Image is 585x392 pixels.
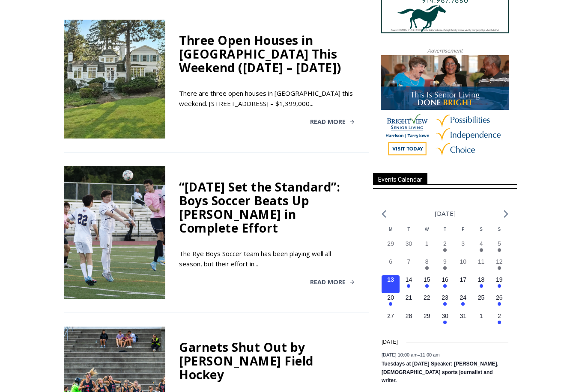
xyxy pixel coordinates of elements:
time: 30 [442,312,448,319]
button: 21 [400,293,418,311]
button: 6 [382,257,400,275]
time: 6 [389,258,392,265]
button: 31 [454,312,472,330]
div: There are three open houses in [GEOGRAPHIC_DATA] this weekend. [STREET_ADDRESS] – $1,399,000... [179,88,355,109]
time: 31 [460,312,466,319]
div: "At the 10am stand-up meeting, each intern gets a chance to take [PERSON_NAME] and the other inte... [216,0,405,83]
span: S [498,227,501,232]
button: 10 [454,257,472,275]
span: T [444,227,446,232]
em: Has events [425,266,429,270]
button: 18 Has events [472,275,490,293]
time: 1 [425,240,429,247]
span: [DATE] 10:00 am [382,352,418,357]
span: 11:00 am [420,352,440,357]
span: Advertisement [419,47,471,55]
time: 11 [478,258,485,265]
span: Read More [310,119,346,125]
button: 29 [418,312,436,330]
time: 26 [496,294,503,301]
time: 2 [443,240,447,247]
a: Read More [310,119,355,125]
button: 17 [454,275,472,293]
div: Wednesday [418,226,436,239]
em: Has events [389,302,392,306]
em: Has events [461,302,465,306]
button: 11 [472,257,490,275]
time: 29 [424,312,430,319]
button: 14 Has events [400,275,418,293]
time: 15 [424,276,430,283]
button: 5 Has events [490,239,508,257]
em: Has events [498,321,501,324]
div: Sunday [490,226,508,239]
button: 16 Has events [436,275,454,293]
time: 4 [480,240,483,247]
time: 24 [460,294,466,301]
time: 28 [406,312,412,319]
button: 4 Has events [472,239,490,257]
button: 22 [418,293,436,311]
button: 7 [400,257,418,275]
em: Has events [443,248,447,252]
button: 29 [382,239,400,257]
div: The Rye Boys Soccer team has been playing well all season, but their effort in... [179,248,355,269]
em: Has events [480,284,483,288]
span: Events Calendar [373,173,427,185]
em: Has events [498,284,501,288]
div: “[DATE] Set the Standard”: Boys Soccer Beats Up [PERSON_NAME] in Complete Effort [179,180,355,235]
time: 7 [407,258,411,265]
em: Has events [498,248,501,252]
span: S [480,227,483,232]
time: 29 [387,240,394,247]
div: Monday [382,226,400,239]
button: 30 Has events [436,312,454,330]
time: 21 [406,294,412,301]
button: 19 Has events [490,275,508,293]
time: 18 [478,276,485,283]
time: 30 [406,240,412,247]
time: 9 [443,258,447,265]
time: 16 [442,276,448,283]
button: 1 [418,239,436,257]
time: 14 [406,276,412,283]
time: 8 [425,258,429,265]
span: T [407,227,410,232]
button: 25 [472,293,490,311]
em: Has events [443,284,447,288]
time: 5 [498,240,501,247]
button: 20 Has events [382,293,400,311]
time: – [382,352,440,357]
button: 9 Has events [436,257,454,275]
button: 24 Has events [454,293,472,311]
div: Tuesday [400,226,418,239]
div: Saturday [472,226,490,239]
em: Has events [443,321,447,324]
li: [DATE] [435,208,456,219]
time: 22 [424,294,430,301]
time: 3 [461,240,465,247]
div: Three Open Houses in [GEOGRAPHIC_DATA] This Weekend ([DATE] – [DATE]) [179,33,355,74]
em: Has events [443,266,447,270]
button: 12 Has events [490,257,508,275]
time: 23 [442,294,448,301]
time: 2 [498,312,501,319]
button: 3 [454,239,472,257]
a: Intern @ [DOMAIN_NAME] [206,83,415,106]
em: Has events [425,284,429,288]
button: 1 [472,312,490,330]
em: Has events [480,248,483,252]
span: F [462,227,464,232]
time: 27 [387,312,394,319]
time: 1 [480,312,483,319]
span: Intern @ [DOMAIN_NAME] [224,85,397,104]
img: Brightview Senior Living [381,55,509,162]
button: 27 [382,312,400,330]
time: 25 [478,294,485,301]
span: W [425,227,429,232]
button: 2 Has events [490,312,508,330]
time: 10 [460,258,466,265]
button: 28 [400,312,418,330]
button: 15 Has events [418,275,436,293]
